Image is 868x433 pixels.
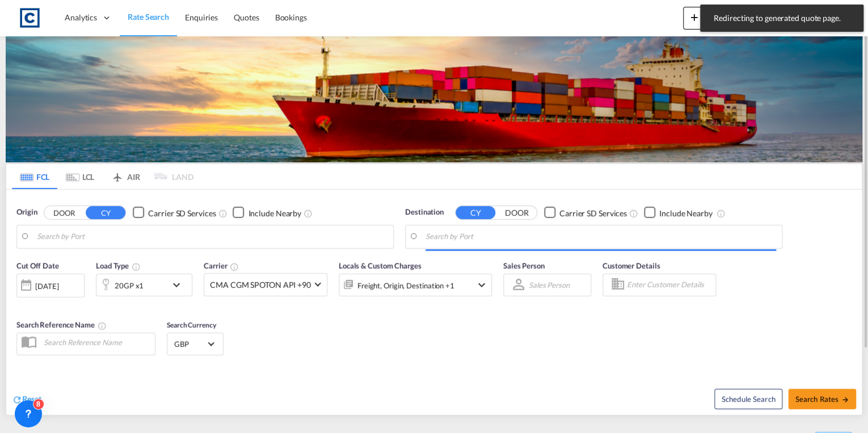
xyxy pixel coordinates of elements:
[16,261,59,270] span: Cut Off Date
[22,393,41,403] span: Reset
[425,228,776,245] input: Search by Port
[497,206,537,219] button: DOOR
[627,276,712,293] input: Enter Customer Details
[795,394,849,403] span: Search Rates
[841,396,849,403] md-icon: icon-arrow-right
[185,12,218,22] span: Enquiries
[96,261,141,270] span: Load Type
[86,206,125,219] button: CY
[218,208,227,217] md-icon: Unchecked: Search for CY (Container Yard) services for all selected carriers.Checked : Search for...
[248,207,301,218] div: Include Nearby
[174,338,206,348] span: GBP
[688,12,730,22] span: New
[456,206,495,219] button: CY
[148,207,216,218] div: Carrier SD Services
[6,36,862,162] img: LCL+%26+FCL+BACKGROUND.png
[716,208,725,217] md-icon: Unchecked: Ignores neighbouring ports when fetching rates.Checked : Includes neighbouring ports w...
[644,207,713,218] md-checkbox: Checkbox No Ink
[683,7,735,30] button: icon-plus 400-fgNewicon-chevron-down
[544,207,627,218] md-checkbox: Checkbox No Ink
[12,394,22,404] md-icon: icon-refresh
[405,207,444,218] span: Destination
[173,335,217,352] md-select: Select Currency: £ GBPUnited Kingdom Pound
[103,164,148,189] md-tab-item: AIR
[65,12,97,23] span: Analytics
[6,190,862,414] div: Origin DOOR CY Checkbox No InkUnchecked: Search for CY (Container Yard) services for all selected...
[233,207,301,218] md-checkbox: Checkbox No Ink
[339,261,422,270] span: Locals & Custom Charges
[714,388,782,409] button: Note: By default Schedule search will only considerorigin ports, destination ports and cut off da...
[17,5,43,31] img: 1fdb9190129311efbfaf67cbb4249bed.jpeg
[38,334,155,351] input: Search Reference Name
[230,262,239,271] md-icon: The selected Trucker/Carrierwill be displayed in the rate results If the rates are from another f...
[204,261,239,270] span: Carrier
[528,276,571,293] md-select: Sales Person
[35,280,58,291] div: [DATE]
[133,207,216,218] md-checkbox: Checkbox No Ink
[788,388,856,409] button: Search Ratesicon-arrow-right
[210,279,311,290] span: CMA CGM SPOTON API +90
[629,208,638,217] md-icon: Unchecked: Search for CY (Container Yard) services for all selected carriers.Checked : Search for...
[16,296,25,311] md-datepicker: Select
[98,321,107,330] md-icon: Your search will be saved by the below given name
[710,12,853,24] span: Redirecting to generated quote page.
[57,164,103,189] md-tab-item: LCL
[96,273,192,296] div: 20GP x1icon-chevron-down
[16,207,37,218] span: Origin
[304,208,313,217] md-icon: Unchecked: Ignores neighbouring ports when fetching rates.Checked : Includes neighbouring ports w...
[16,320,107,329] span: Search Reference Name
[12,164,193,189] md-pagination-wrapper: Use the left and right arrow keys to navigate between tabs
[503,261,545,270] span: Sales Person
[115,277,144,293] div: 20GP x1
[357,277,454,293] div: Freight Origin Destination Factory Stuffing
[339,273,492,296] div: Freight Origin Destination Factory Stuffingicon-chevron-down
[128,12,169,22] span: Rate Search
[234,12,259,22] span: Quotes
[111,170,124,179] md-icon: icon-airplane
[16,273,85,297] div: [DATE]
[167,320,216,329] span: Search Currency
[170,278,189,291] md-icon: icon-chevron-down
[602,261,660,270] span: Customer Details
[12,164,57,189] md-tab-item: FCL
[37,228,387,245] input: Search by Port
[275,12,307,22] span: Bookings
[475,278,488,291] md-icon: icon-chevron-down
[12,393,41,405] div: icon-refreshReset
[44,206,84,219] button: DOOR
[659,207,713,218] div: Include Nearby
[132,262,141,271] md-icon: icon-information-outline
[688,10,701,24] md-icon: icon-plus 400-fg
[559,207,627,218] div: Carrier SD Services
